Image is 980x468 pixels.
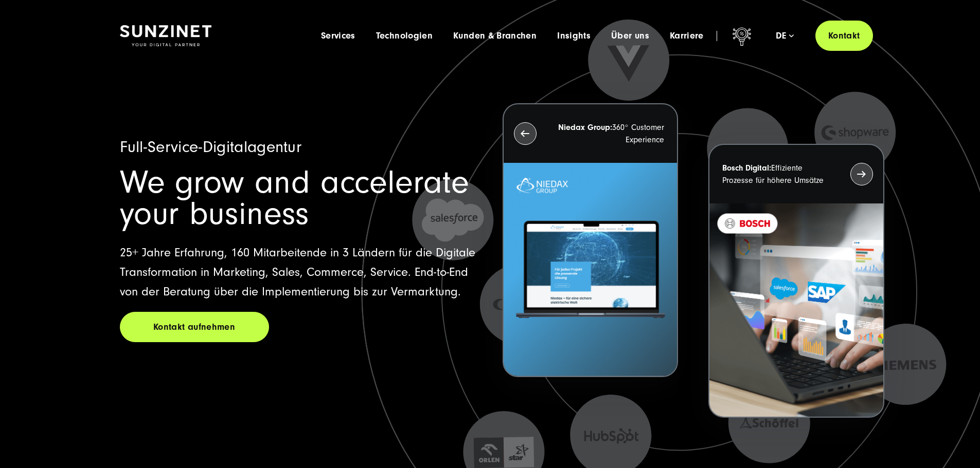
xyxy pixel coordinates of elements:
[120,312,269,342] a: Kontakt aufnehmen
[557,31,591,41] a: Insights
[776,31,794,41] div: de
[120,25,211,47] img: SUNZINET Full Service Digital Agentur
[376,31,433,41] a: Technologien
[708,144,884,418] button: Bosch Digital:Effiziente Prozesse für höhere Umsätze BOSCH - Kundeprojekt - Digital Transformatio...
[670,31,704,41] a: Karriere
[120,138,302,156] span: Full-Service-Digitalagentur
[504,163,677,376] img: Letztes Projekt von Niedax. Ein Laptop auf dem die Niedax Website geöffnet ist, auf blauem Hinter...
[120,243,478,302] p: 25+ Jahre Erfahrung, 160 Mitarbeitende in 3 Ländern für die Digitale Transformation in Marketing,...
[503,103,678,377] button: Niedax Group:360° Customer Experience Letztes Projekt von Niedax. Ein Laptop auf dem die Niedax W...
[722,162,831,186] p: Effiziente Prozesse für höhere Umsätze
[321,31,355,41] a: Services
[555,121,664,146] p: 360° Customer Experience
[722,163,771,173] strong: Bosch Digital:
[709,203,883,417] img: BOSCH - Kundeprojekt - Digital Transformation Agentur SUNZINET
[815,21,873,51] a: Kontakt
[611,31,649,41] a: Über uns
[558,123,612,132] strong: Niedax Group:
[453,31,537,41] a: Kunden & Branchen
[120,164,469,232] span: We grow and accelerate your business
